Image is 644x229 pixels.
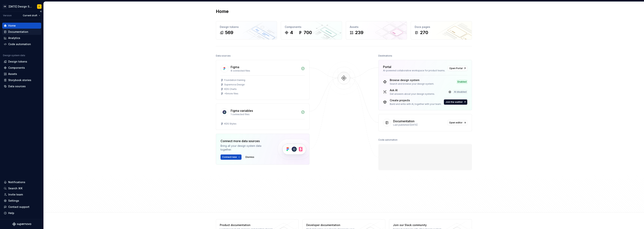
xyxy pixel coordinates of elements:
[220,25,273,29] div: Design tokens
[390,103,441,106] div: Build and write with AI, together with your team.
[21,13,42,18] button: Current draft
[216,104,309,130] a: Figma variables1 connected filesKDS Styles
[2,29,41,35] a: Documentation
[224,88,237,91] div: KDS Charts
[383,65,391,69] div: Portal
[216,53,231,58] div: Data sources
[8,199,19,203] div: Settings
[378,53,392,58] div: Destinations
[8,78,31,82] div: Storybook stories
[390,82,434,85] div: Search and browse your design system.
[2,35,41,41] a: Analytics
[8,30,28,34] div: Documentation
[2,59,41,65] a: Design tokens
[38,9,43,14] button: Collapse sidebar
[8,211,14,215] div: Help
[448,66,467,71] a: Open Portal
[12,222,31,226] svg: Supernova Logo
[285,25,338,29] div: Components
[2,198,41,204] a: Settings
[245,156,254,159] span: Dismiss
[224,79,245,82] div: Foundation training
[390,92,435,95] div: Get answers about your design systems.
[2,71,41,77] a: Assets
[224,83,245,86] div: Supernova Design
[3,54,25,57] div: Design system data
[346,21,407,40] a: Assets239
[2,210,41,216] button: Help
[415,25,468,29] div: Docs pages
[411,21,472,40] a: Docs pages270
[39,5,40,8] div: F
[2,77,41,83] a: Storybook stories
[8,84,26,88] div: Data sources
[221,139,271,143] div: Connect more data sources
[231,65,239,69] div: Figma
[8,60,27,63] div: Design tokens
[225,30,233,36] div: 569
[453,90,467,94] div: AI disabled
[231,108,253,113] div: Figma variables
[355,30,363,36] div: 239
[281,21,342,40] a: Components4700
[350,25,403,29] div: Assets
[447,120,467,125] a: Open editor
[8,180,25,184] div: Notifications
[8,36,20,40] div: Analytics
[444,99,467,105] button: Join the waitlist
[393,223,447,227] div: Join our Slack community
[449,67,463,70] span: Open Portal
[8,66,25,70] div: Components
[23,14,37,17] span: Current draft
[393,119,414,123] div: Documentation
[3,4,7,9] div: CK
[220,223,274,227] div: Product documentation
[231,69,299,72] div: 8 connected files
[224,122,236,125] div: KDS Styles
[2,185,41,191] button: Search ⌘K
[1,2,43,10] button: CK[DATE] Design SystemF
[9,5,33,8] div: [DATE] Design System
[8,205,29,209] div: Contact support
[221,144,271,151] div: Bring all your design system data together.
[244,154,256,160] button: Dismiss
[2,83,41,89] a: Data sources
[3,14,12,17] div: Version
[446,101,463,104] span: Join the waitlist
[390,88,435,92] div: Ask AI
[390,78,434,82] div: Browse design system
[2,23,41,29] a: Home
[304,30,312,36] div: 700
[224,92,238,95] div: + 5 more files
[2,179,41,185] button: Notifications
[2,65,41,71] a: Components
[8,72,17,76] div: Assets
[221,154,241,160] button: Connect new
[2,192,41,198] a: Invite team
[390,98,441,102] div: Create projects
[449,121,463,124] span: Open editor
[383,69,445,72] div: AI-powered collaborative workspace for product teams.
[222,156,237,159] span: Connect new
[306,223,361,227] div: Developer documentation
[393,123,445,126] div: Last published [DATE]
[216,21,277,40] a: Design tokens569
[2,41,41,47] a: Code automation
[378,137,397,142] div: Code automation
[457,80,467,84] div: Enabled
[216,8,229,14] h2: Home
[216,60,309,100] a: Figma8 connected filesFoundation trainingSupernova DesignKDS Charts+5more files
[8,186,22,190] div: Search ⌘K
[8,193,23,196] div: Invite team
[290,30,293,36] div: 4
[231,113,299,116] div: 1 connected files
[8,42,31,46] div: Code automation
[420,30,428,36] div: 270
[2,204,41,210] button: Contact support
[8,24,16,28] div: Home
